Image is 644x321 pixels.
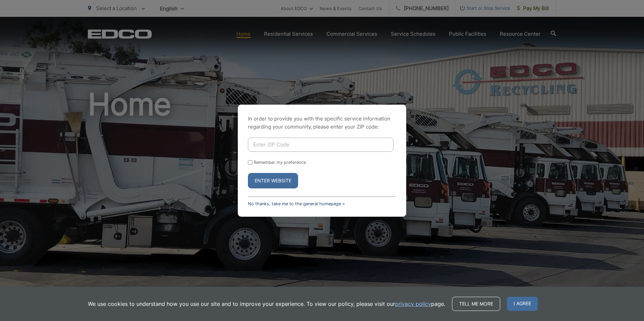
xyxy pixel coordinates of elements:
input: Enter ZIP Code [248,138,393,152]
a: No thanks, take me to the general homepage > [248,201,345,206]
span: I agree [507,297,538,311]
p: We use cookies to understand how you use our site and to improve your experience. To view our pol... [88,300,445,308]
button: Enter Website [248,173,298,188]
a: Tell me more [452,297,500,311]
a: privacy policy [395,300,431,308]
p: In order to provide you with the specific service information regarding your community, please en... [248,115,396,131]
label: Remember my preference [254,160,306,165]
